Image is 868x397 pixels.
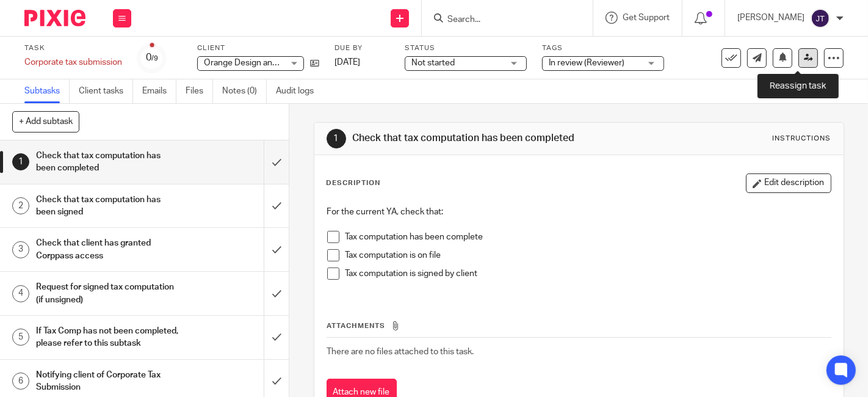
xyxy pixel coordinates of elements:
div: 5 [12,329,29,346]
div: 1 [12,153,29,170]
div: 2 [12,197,29,214]
div: Instructions [773,134,831,144]
div: 1 [327,129,346,148]
label: Due by [335,43,389,53]
div: 4 [12,285,29,302]
img: Pixie [24,10,85,26]
button: Edit description [746,173,831,193]
span: [DATE] [335,58,360,67]
a: Files [186,79,213,103]
div: Corporate tax submission [24,56,122,68]
small: /9 [151,55,158,62]
p: For the current YA, check that: [327,206,831,218]
span: Attachments [327,322,386,329]
h1: Check that tax computation has been signed [36,191,180,222]
p: Tax computation has been complete [345,231,831,243]
a: Audit logs [276,79,323,103]
label: Task [24,43,122,53]
a: Notes (0) [222,79,267,103]
img: svg%3E [811,9,830,28]
a: Client tasks [79,79,133,103]
a: Emails [142,79,176,103]
h1: If Tax Comp has not been completed, please refer to this subtask [36,322,180,353]
span: In review (Reviewer) [549,59,624,67]
span: Get Support [623,13,670,22]
h1: Check that tax computation has been completed [36,147,180,178]
p: Tax computation is signed by client [345,268,831,280]
input: Search [446,15,556,26]
div: 3 [12,241,29,258]
a: Subtasks [24,79,70,103]
label: Client [197,43,319,53]
label: Status [405,43,527,53]
div: 6 [12,373,29,390]
div: 0 [146,51,158,65]
p: Tax computation is on file [345,249,831,261]
span: Not started [411,59,455,67]
h1: Request for signed tax computation (if unsigned) [36,278,180,309]
p: Description [327,178,381,188]
p: [PERSON_NAME] [737,12,805,24]
h1: Check that tax computation has been completed [352,132,605,145]
span: Orange Design and Renovation Pte Ltd [204,59,352,67]
h1: Notifying client of Corporate Tax Submission [36,366,180,397]
span: There are no files attached to this task. [327,348,474,356]
label: Tags [542,43,664,53]
button: + Add subtask [12,111,79,132]
h1: Check that client has granted Corppass access [36,234,180,265]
